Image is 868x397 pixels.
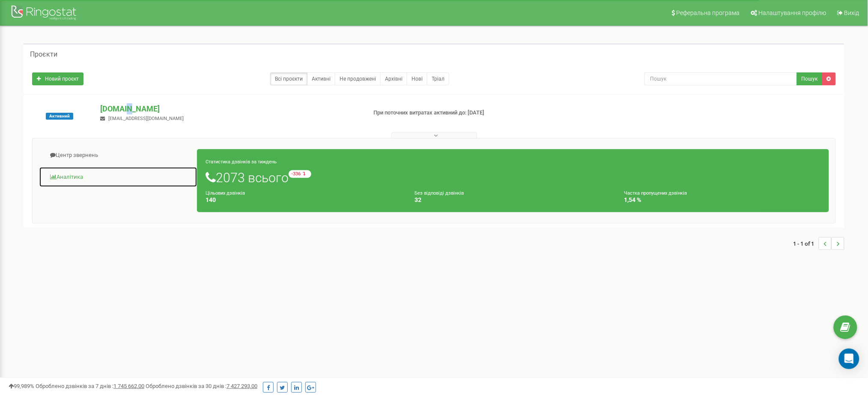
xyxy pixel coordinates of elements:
span: Активний [46,113,73,120]
span: Реферальна програма [677,9,740,16]
span: Оброблено дзвінків за 7 днів : [36,383,144,389]
span: Вихід [844,9,859,16]
a: Центр звернень [39,145,197,166]
small: Цільових дзвінків [206,190,245,196]
h1: 2073 всього [206,170,820,185]
u: 7 427 293,00 [227,383,257,389]
input: Пошук [644,72,797,85]
a: Активні [307,72,335,85]
nav: ... [793,229,844,259]
p: [DOMAIN_NAME] [100,103,360,114]
a: Нові [407,72,427,85]
a: Архівні [380,72,407,85]
small: Без відповіді дзвінків [415,190,464,196]
h4: 1,54 % [624,197,820,203]
span: Налаштування профілю [759,9,826,16]
div: Open Intercom Messenger [839,349,859,369]
a: Не продовжені [335,72,381,85]
p: При поточних витратах активний до: [DATE] [374,109,565,117]
h5: Проєкти [30,51,57,58]
a: Тріал [427,72,449,85]
h4: 32 [415,197,611,203]
small: -336 [289,170,311,178]
a: Новий проєкт [32,72,84,85]
span: 99,989% [9,383,34,389]
span: [EMAIL_ADDRESS][DOMAIN_NAME] [108,116,184,121]
small: Статистика дзвінків за тиждень [206,159,277,165]
h4: 140 [206,197,402,203]
u: 1 745 662,00 [113,383,144,389]
span: Оброблено дзвінків за 30 днів : [146,383,257,389]
a: Всі проєкти [270,72,307,85]
span: 1 - 1 of 1 [793,237,819,250]
button: Пошук [797,72,823,85]
a: Аналiтика [39,167,197,188]
small: Частка пропущених дзвінків [624,190,687,196]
